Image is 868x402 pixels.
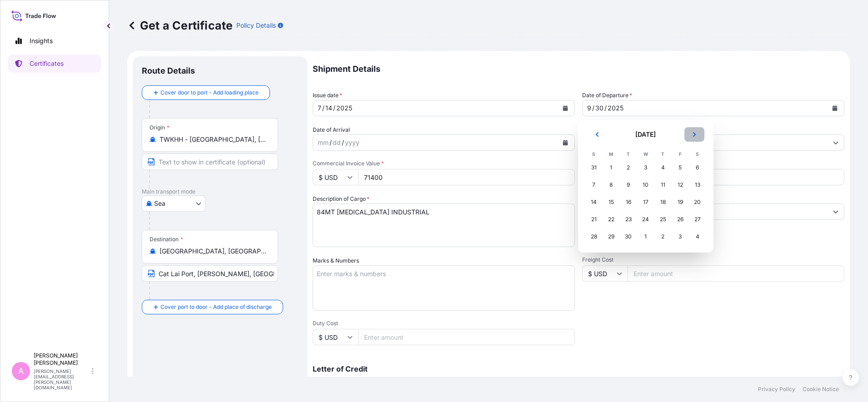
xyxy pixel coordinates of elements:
[638,228,654,245] div: Wednesday, October 1, 2025
[638,194,654,210] div: Wednesday, September 17, 2025
[689,228,706,245] div: Saturday, October 4, 2025
[689,149,706,159] th: S
[689,177,706,193] div: Saturday, September 13, 2025
[586,228,602,245] div: Sunday, September 28, 2025
[578,120,713,253] section: Calendar
[655,159,671,176] div: Thursday, September 4, 2025
[638,159,654,176] div: Wednesday, September 3, 2025
[587,127,607,142] button: Previous
[603,194,619,210] div: Monday, September 15, 2025
[620,228,637,245] div: Tuesday, September 30, 2025 selected
[672,159,688,176] div: Friday, September 5, 2025
[620,194,637,210] div: Tuesday, September 16, 2025
[689,159,706,176] div: Saturday, September 6, 2025
[655,211,671,228] div: Thursday, September 25, 2025
[620,149,637,159] th: T
[689,211,706,228] div: Saturday, September 27, 2025
[655,177,671,193] div: Thursday, September 11, 2025
[236,21,276,30] p: Policy Details
[127,18,233,33] p: Get a Certificate
[689,194,706,210] div: Saturday, September 20, 2025
[585,149,706,245] table: September 2025
[654,149,672,159] th: T
[655,228,671,245] div: Thursday, October 2, 2025
[620,177,637,193] div: Tuesday, September 9, 2025
[586,194,602,210] div: Sunday, September 14, 2025
[603,159,619,176] div: Monday, September 1, 2025
[672,211,688,228] div: Friday, September 26, 2025
[603,228,619,245] div: Monday, September 29, 2025
[672,149,689,159] th: F
[613,130,679,139] h2: [DATE]
[655,194,671,210] div: Thursday, September 18, 2025
[637,149,654,159] th: W
[620,211,637,228] div: Tuesday, September 23, 2025
[672,228,688,245] div: Friday, October 3, 2025
[586,159,602,176] div: Sunday, August 31, 2025
[586,211,602,228] div: Sunday, September 21, 2025
[603,177,619,193] div: Monday, September 8, 2025
[585,127,706,245] div: September 2025
[684,127,704,142] button: Next
[603,149,620,159] th: M
[586,177,602,193] div: Sunday, September 7, 2025
[672,177,688,193] div: Friday, September 12, 2025
[603,211,619,228] div: Monday, September 22, 2025
[585,149,603,159] th: S
[638,177,654,193] div: Wednesday, September 10, 2025
[672,194,688,210] div: Friday, September 19, 2025
[638,211,654,228] div: Wednesday, September 24, 2025
[620,159,637,176] div: Tuesday, September 2, 2025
